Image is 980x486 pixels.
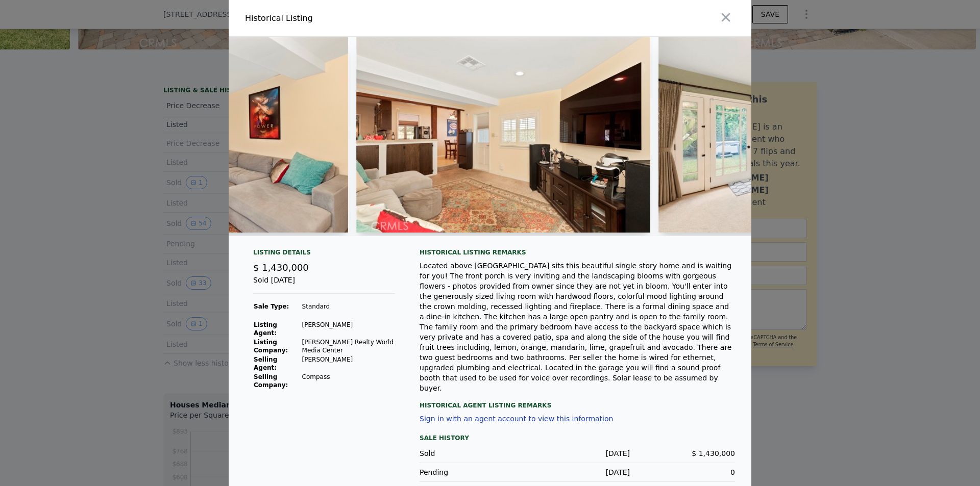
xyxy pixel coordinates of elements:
[253,248,395,261] div: Listing Details
[254,373,288,389] strong: Selling Company:
[420,261,735,393] div: Located above [GEOGRAPHIC_DATA] sits this beautiful single story home and is waiting for you! The...
[302,338,395,355] td: [PERSON_NAME] Realty World Media Center
[302,372,395,390] td: Compass
[692,449,735,457] span: $ 1,430,000
[254,339,288,354] strong: Listing Company:
[253,275,395,294] div: Sold [DATE]
[525,448,630,458] div: [DATE]
[420,415,613,423] button: Sign in with an agent account to view this information
[254,321,277,337] strong: Listing Agent:
[245,12,486,24] div: Historical Listing
[420,248,735,257] div: Historical Listing remarks
[525,467,630,477] div: [DATE]
[658,37,952,233] img: Property Img
[356,37,650,233] img: Property Img
[302,302,395,311] td: Standard
[302,320,395,338] td: [PERSON_NAME]
[254,356,277,371] strong: Selling Agent:
[254,303,289,310] strong: Sale Type:
[302,355,395,372] td: [PERSON_NAME]
[420,432,735,444] div: Sale History
[420,393,735,410] div: Historical Agent Listing Remarks
[420,448,525,458] div: Sold
[630,467,735,477] div: 0
[253,262,309,273] span: $ 1,430,000
[420,467,525,477] div: Pending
